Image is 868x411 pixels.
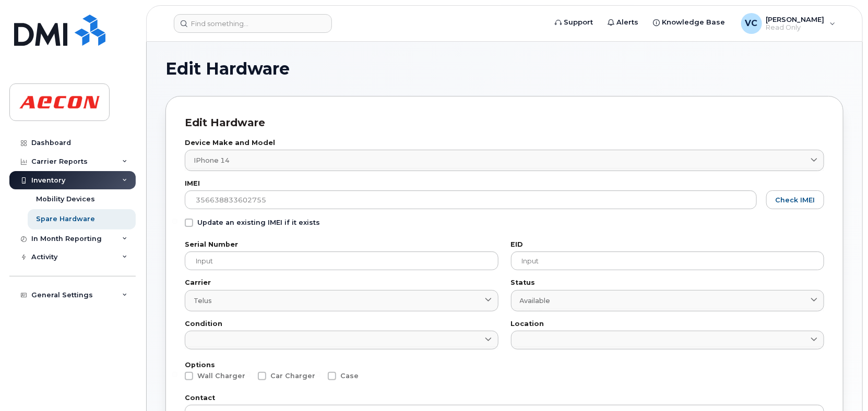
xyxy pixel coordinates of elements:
[194,155,230,165] span: iPhone 14
[185,140,824,147] label: Device Make and Model
[766,190,824,209] button: Check IMEI
[270,372,315,380] span: Car Charger
[511,280,825,286] label: Status
[776,195,815,205] span: Check IMEI
[520,296,551,306] span: Available
[315,372,320,377] input: Case
[511,241,825,248] label: EID
[165,61,290,77] span: Edit Hardware
[172,372,177,377] input: Wall Charger
[185,180,824,187] label: IMEI
[185,280,498,286] label: Carrier
[172,219,177,224] input: Update an existing IMEI if it exists
[340,372,359,380] span: Case
[185,241,498,248] label: Serial Number
[185,321,498,328] label: Condition
[194,296,212,306] span: Telus
[511,251,825,270] input: Input
[185,115,824,130] div: Edit Hardware
[185,290,498,311] a: Telus
[245,372,251,377] input: Car Charger
[197,219,320,226] span: Update an existing IMEI if it exists
[185,362,824,369] label: Options
[185,150,824,171] a: iPhone 14
[511,290,825,311] a: Available
[511,321,825,328] label: Location
[185,251,498,270] input: Input
[185,395,824,402] label: Contact
[197,372,245,380] span: Wall Charger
